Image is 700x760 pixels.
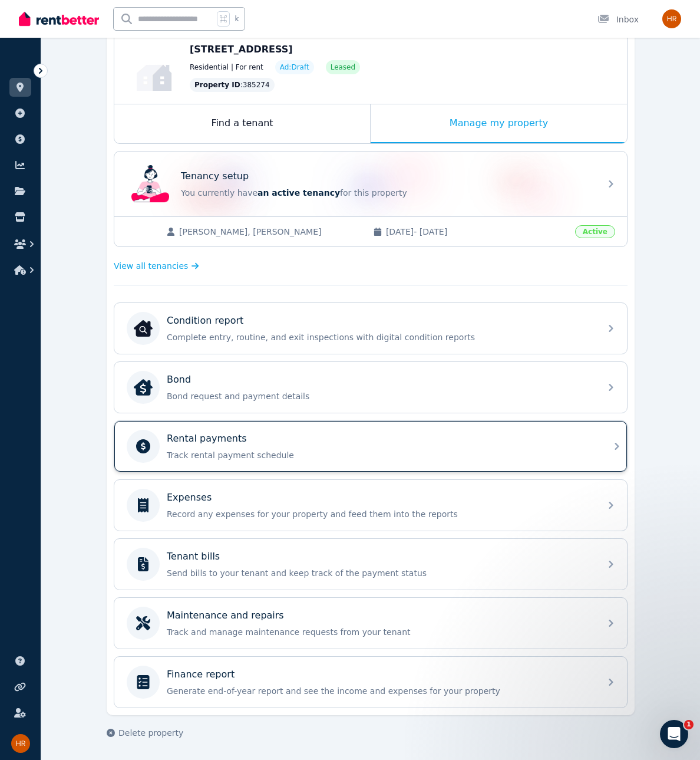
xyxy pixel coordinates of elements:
p: Tenancy setup [181,169,249,183]
p: Condition report [167,314,243,328]
span: [PERSON_NAME], [PERSON_NAME] [179,226,361,238]
p: Rental payments [167,432,247,446]
iframe: Intercom live chat [660,720,688,748]
img: Bond [134,378,153,397]
a: Rental paymentsTrack rental payment schedule [114,421,627,472]
p: Complete entry, routine, and exit inspections with digital condition reports [167,331,593,343]
a: Maintenance and repairsTrack and manage maintenance requests from your tenant [114,598,627,649]
img: HomePlus Realty [662,9,681,28]
div: Manage my property [371,104,627,143]
p: Tenant bills [167,550,220,564]
p: Expenses [167,491,212,505]
p: Bond [167,373,191,387]
a: Tenancy setupTenancy setupYou currently havean active tenancyfor this property [114,152,627,216]
a: Condition reportCondition reportComplete entry, routine, and exit inspections with digital condit... [114,303,627,354]
img: RentBetter [19,10,99,28]
img: HomePlus Realty [11,734,30,753]
span: [DATE] - [DATE] [386,226,568,238]
p: Bond request and payment details [167,390,593,402]
p: Finance report [167,667,235,682]
p: Track and manage maintenance requests from your tenant [167,626,593,638]
img: Condition report [134,319,153,338]
button: Delete property [107,727,183,739]
div: Inbox [597,14,639,25]
div: Find a tenant [114,104,370,143]
span: Residential | For rent [190,62,263,72]
span: Delete property [118,727,183,739]
span: 1 [684,720,694,729]
p: Record any expenses for your property and feed them into the reports [167,508,593,520]
a: Tenant billsSend bills to your tenant and keep track of the payment status [114,539,627,590]
div: : 385274 [190,78,275,92]
span: [STREET_ADDRESS] [190,44,293,55]
span: Leased [331,62,355,72]
img: Tenancy setup [131,165,169,203]
span: View all tenancies [114,260,188,272]
a: BondBondBond request and payment details [114,362,627,413]
p: Send bills to your tenant and keep track of the payment status [167,567,593,579]
a: ExpensesRecord any expenses for your property and feed them into the reports [114,480,627,531]
span: Active [575,225,615,238]
p: Track rental payment schedule [167,449,593,461]
span: an active tenancy [257,188,340,198]
p: Generate end-of-year report and see the income and expenses for your property [167,685,593,697]
p: You currently have for this property [181,187,593,199]
span: Property ID [194,80,240,90]
p: Maintenance and repairs [167,608,284,623]
a: Finance reportGenerate end-of-year report and see the income and expenses for your property [114,657,627,708]
span: Ad: Draft [280,62,309,72]
a: View all tenancies [114,260,199,272]
span: k [235,14,239,24]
